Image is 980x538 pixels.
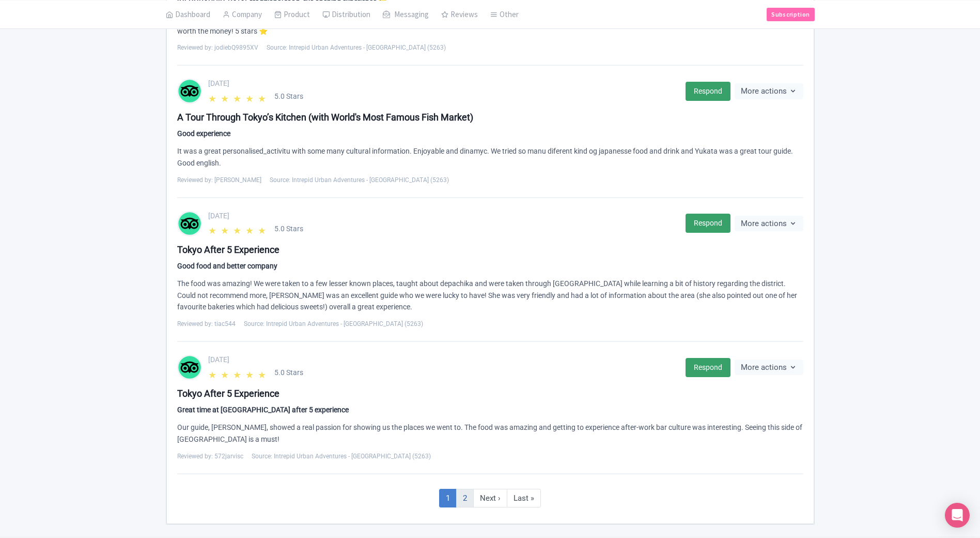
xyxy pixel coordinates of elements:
div: Open Intercom Messenger [945,503,970,528]
span: 5.0 Stars [274,223,303,234]
span: ★ [221,92,231,102]
span: ★ [245,368,256,378]
span: ★ [233,92,243,102]
a: Next › [473,489,507,508]
div: [DATE] [208,211,679,221]
div: It was a great personalised_activitu with some many cultural information. Enjoyable and dinamyc. ... [177,145,803,169]
div: [DATE] [208,354,679,365]
span: ★ [233,223,243,234]
div: Good experience [177,128,803,139]
a: 1 [439,489,457,508]
span: 5.0 Stars [274,367,303,378]
span: Reviewed by: tiac544 [177,319,236,328]
img: tripadvisor-round-color-01-c2602b701674d379597ad6f140e4ef40.svg [178,211,201,236]
span: ★ [245,92,256,102]
div: Tokyo After 5 Experience [177,386,803,400]
span: ★ [208,368,219,378]
span: ★ [208,92,219,102]
span: ★ [258,223,268,234]
span: Reviewed by: jodiebQ9895XV [177,43,258,52]
img: tripadvisor-round-color-01-c2602b701674d379597ad6f140e4ef40.svg [178,79,201,103]
span: ★ [245,223,256,234]
a: 2 [456,489,474,508]
div: The food was amazing! We were taken to a few lesser known places, taught about depachika and were... [177,278,803,313]
a: Last » [507,489,541,508]
span: ★ [258,368,268,378]
a: Subscription [767,7,814,21]
div: Our guide, [PERSON_NAME], showed a real passion for showing us the places we went to. The food wa... [177,422,803,445]
button: More actions [735,360,803,376]
span: Source: Intrepid Urban Adventures - [GEOGRAPHIC_DATA] (5263) [267,43,446,52]
div: Great time at [GEOGRAPHIC_DATA] after 5 experience [177,405,803,415]
span: ★ [221,368,231,378]
span: Source: Intrepid Urban Adventures - [GEOGRAPHIC_DATA] (5263) [270,175,449,185]
span: Source: Intrepid Urban Adventures - [GEOGRAPHIC_DATA] (5263) [252,452,431,461]
span: Reviewed by: [PERSON_NAME] [177,175,261,185]
a: Respond [686,214,730,233]
a: Respond [686,358,730,377]
span: ★ [233,368,243,378]
span: ★ [208,223,219,234]
button: More actions [735,216,803,232]
div: [DATE] [208,78,679,89]
a: Respond [686,82,730,101]
button: More actions [735,83,803,99]
span: ★ [258,92,268,102]
div: A Tour Through Tokyo’s Kitchen (with World's Most Famous Fish Market) [177,110,803,124]
span: Reviewed by: 572jarvisc [177,452,243,461]
span: Source: Intrepid Urban Adventures - [GEOGRAPHIC_DATA] (5263) [244,319,423,328]
div: Good food and better company [177,261,803,272]
img: tripadvisor-round-color-01-c2602b701674d379597ad6f140e4ef40.svg [178,355,201,380]
span: 5.0 Stars [274,91,303,102]
span: ★ [221,223,231,234]
div: Tokyo After 5 Experience [177,243,803,257]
